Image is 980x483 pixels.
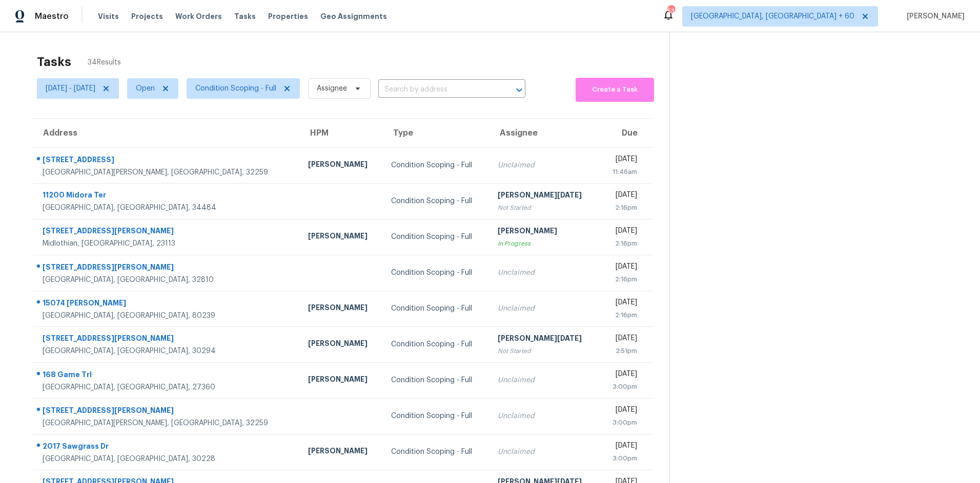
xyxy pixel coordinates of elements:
[498,447,591,457] div: Unclaimed
[608,297,637,310] div: [DATE]
[308,231,375,244] div: [PERSON_NAME]
[35,11,69,21] span: Maestro
[489,119,600,147] th: Assignee
[43,333,292,346] div: [STREET_ADDRESS][PERSON_NAME]
[608,346,637,356] div: 2:51pm
[308,446,375,458] div: [PERSON_NAME]
[383,119,489,147] th: Type
[308,338,375,351] div: [PERSON_NAME]
[608,190,637,203] div: [DATE]
[131,11,163,21] span: Projects
[608,310,637,320] div: 2:16pm
[317,83,347,94] span: Assignee
[308,159,375,172] div: [PERSON_NAME]
[581,84,649,96] span: Create a Task
[378,82,497,98] input: Search by address
[498,238,591,249] div: In Progress
[608,154,637,167] div: [DATE]
[268,11,308,21] span: Properties
[300,119,383,147] th: HPM
[391,411,481,421] div: Condition Scoping - Full
[43,346,292,356] div: [GEOGRAPHIC_DATA], [GEOGRAPHIC_DATA], 30294
[498,411,591,421] div: Unclaimed
[667,6,675,16] div: 537
[43,155,292,167] div: [STREET_ADDRESS]
[608,453,637,464] div: 3:00pm
[391,196,481,206] div: Condition Scoping - Full
[608,261,637,274] div: [DATE]
[498,190,591,203] div: [PERSON_NAME][DATE]
[43,405,292,418] div: [STREET_ADDRESS][PERSON_NAME]
[498,226,591,238] div: [PERSON_NAME]
[391,339,481,349] div: Condition Scoping - Full
[43,369,292,382] div: 168 Game Trl
[43,298,292,311] div: 15074 [PERSON_NAME]
[391,375,481,385] div: Condition Scoping - Full
[37,57,71,67] h2: Tasks
[512,83,526,97] button: Open
[33,119,300,147] th: Address
[43,262,292,275] div: [STREET_ADDRESS][PERSON_NAME]
[498,160,591,170] div: Unclaimed
[498,346,591,356] div: Not Started
[608,274,637,284] div: 2:16pm
[608,369,637,382] div: [DATE]
[498,203,591,213] div: Not Started
[608,382,637,392] div: 3:00pm
[175,11,222,21] span: Work Orders
[43,203,292,213] div: [GEOGRAPHIC_DATA], [GEOGRAPHIC_DATA], 34484
[43,226,292,238] div: [STREET_ADDRESS][PERSON_NAME]
[608,418,637,428] div: 3:00pm
[308,302,375,315] div: [PERSON_NAME]
[88,57,121,68] span: 34 Results
[608,167,637,177] div: 11:46am
[391,232,481,242] div: Condition Scoping - Full
[46,83,95,94] span: [DATE] - [DATE]
[498,268,591,278] div: Unclaimed
[98,11,119,21] span: Visits
[608,441,637,453] div: [DATE]
[903,11,965,21] span: [PERSON_NAME]
[608,405,637,418] div: [DATE]
[43,454,292,464] div: [GEOGRAPHIC_DATA], [GEOGRAPHIC_DATA], 30228
[576,78,654,102] button: Create a Task
[608,203,637,213] div: 2:16pm
[320,11,387,21] span: Geo Assignments
[43,441,292,454] div: 2017 Sawgrass Dr
[391,303,481,314] div: Condition Scoping - Full
[691,11,854,21] span: [GEOGRAPHIC_DATA], [GEOGRAPHIC_DATA] + 60
[608,226,637,238] div: [DATE]
[136,83,155,94] span: Open
[498,375,591,385] div: Unclaimed
[43,238,292,249] div: Midlothian, [GEOGRAPHIC_DATA], 23113
[391,447,481,457] div: Condition Scoping - Full
[608,333,637,346] div: [DATE]
[498,333,591,346] div: [PERSON_NAME][DATE]
[498,303,591,314] div: Unclaimed
[43,382,292,392] div: [GEOGRAPHIC_DATA], [GEOGRAPHIC_DATA], 27360
[391,268,481,278] div: Condition Scoping - Full
[234,13,256,20] span: Tasks
[43,167,292,178] div: [GEOGRAPHIC_DATA][PERSON_NAME], [GEOGRAPHIC_DATA], 32259
[600,119,653,147] th: Due
[43,418,292,428] div: [GEOGRAPHIC_DATA][PERSON_NAME], [GEOGRAPHIC_DATA], 32259
[391,160,481,170] div: Condition Scoping - Full
[308,374,375,387] div: [PERSON_NAME]
[43,190,292,203] div: 11200 Midora Ter
[43,311,292,321] div: [GEOGRAPHIC_DATA], [GEOGRAPHIC_DATA], 80239
[608,238,637,249] div: 2:16pm
[195,83,276,94] span: Condition Scoping - Full
[43,275,292,285] div: [GEOGRAPHIC_DATA], [GEOGRAPHIC_DATA], 32810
